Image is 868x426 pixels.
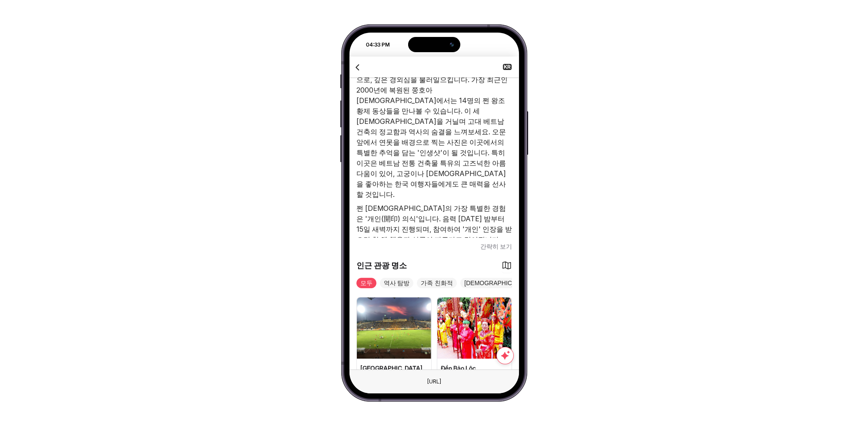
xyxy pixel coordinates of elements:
[356,203,512,307] p: 쩐 [DEMOGRAPHIC_DATA]의 가장 특별한 경험은 '개인(開印) 의식'입니다. 음력 [DATE] 밤부터 15일 새벽까지 진행되며, 참여하여 '개인' 인장을 받으면 한...
[356,12,512,200] p: [DEMOGRAPHIC_DATA] 경내에 들어서면 고요하고 엄숙한 분위기가 여러분을 감쌀 것입니다. 티엔쯔엉 사원은 쩐 왕조의 태묘와 쭝꽝 궁전 터에 세워졌으며, 림(Lim)...
[460,278,578,288] span: [DEMOGRAPHIC_DATA] 및 정신적 체험
[356,278,376,288] span: 모두
[417,278,457,288] span: 가족 친화적
[502,63,512,70] button: KR
[360,364,428,373] span: [GEOGRAPHIC_DATA]
[420,376,448,387] div: 이것은 가짜 요소입니다. URL을 변경하려면 위쪽 브라우저 텍스트 필드를 사용하십시오.
[380,278,414,288] span: 역사 탐방
[356,260,407,272] span: 인근 관광 명소
[503,64,512,70] span: KR
[357,297,431,359] img: Sân vận động Thiên Trường
[350,41,394,49] div: 04:33 PM
[441,364,508,373] span: Đền Bảo Lộc
[437,297,512,359] img: Đền Bảo Lộc
[480,241,512,252] span: 간략히 보기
